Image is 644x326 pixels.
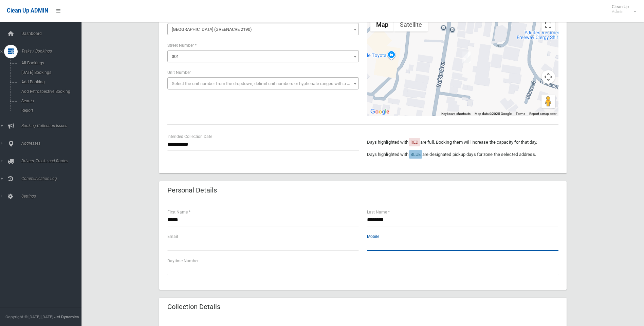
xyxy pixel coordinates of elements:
[541,70,555,84] button: Map camera controls
[172,81,362,86] span: Select the unit number from the dropdown, delimit unit numbers or hyphenate ranges with a comma
[367,150,558,159] p: Days highlighted with are designated pickup days for zone the selected address.
[19,31,87,36] span: Dashboard
[19,99,81,103] span: Search
[19,141,87,146] span: Addresses
[19,194,87,199] span: Settings
[167,23,359,35] span: Noble Avenue (GREENACRE 2190)
[5,314,53,319] span: Copyright © [DATE]-[DATE]
[169,52,357,61] span: 301
[54,314,79,319] strong: Jet Dynamics
[516,112,525,116] a: Terms (opens in new tab)
[441,111,471,116] button: Keyboard shortcuts
[410,152,421,157] span: BLUE
[19,123,87,128] span: Booking Collection Issues
[159,184,225,197] header: Personal Details
[19,159,87,163] span: Drivers, Trucks and Routes
[608,4,636,14] span: Clean Up
[19,80,81,84] span: Add Booking
[394,18,428,32] button: Show satellite imagery
[19,61,81,65] span: All Bookings
[369,107,391,116] a: Open this area in Google Maps (opens a new window)
[475,112,512,116] span: Map data ©2025 Google
[19,49,87,54] span: Tasks / Bookings
[19,176,87,181] span: Communication Log
[462,52,471,63] div: 301 Noble Avenue, GREENACRE NSW 2190
[529,112,556,116] a: Report a map error
[410,140,419,145] span: RED
[167,50,359,62] span: 301
[19,89,81,94] span: Add Retrospective Booking
[541,18,555,32] button: Toggle fullscreen view
[169,25,357,34] span: Noble Avenue (GREENACRE 2190)
[612,9,629,14] small: Admin
[541,95,555,108] button: Drag Pegman onto the map to open Street View
[19,108,81,113] span: Report
[19,70,81,75] span: [DATE] Bookings
[159,300,228,313] header: Collection Details
[172,54,179,59] span: 301
[369,107,391,116] img: Google
[367,138,558,146] p: Days highlighted with are full. Booking them will increase the capacity for that day.
[370,18,394,32] button: Show street map
[7,7,48,14] span: Clean Up ADMIN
